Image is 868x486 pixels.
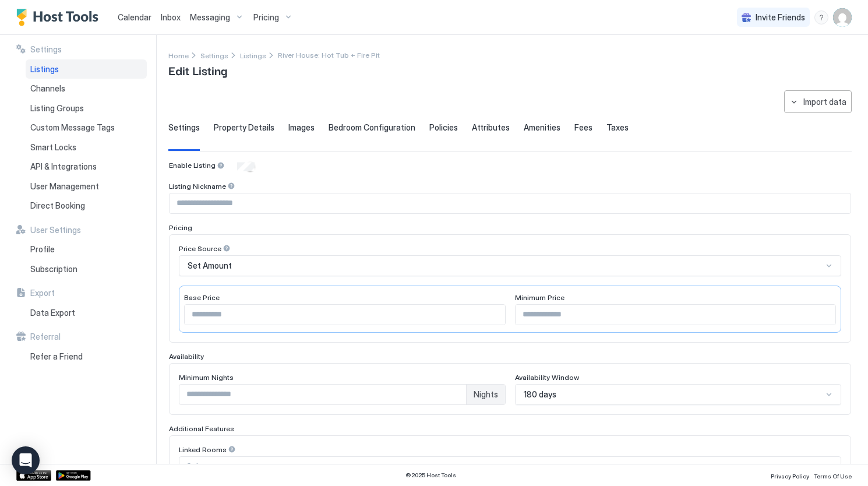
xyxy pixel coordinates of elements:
[168,51,189,60] span: Home
[118,11,151,23] a: Calendar
[168,61,227,79] span: Edit Listing
[30,332,61,342] span: Referral
[30,288,55,298] span: Export
[30,308,75,318] span: Data Export
[474,389,498,400] span: Nights
[516,305,836,325] input: Input Field
[168,49,189,61] a: Home
[574,122,592,133] span: Fees
[26,98,147,118] a: Listing Groups
[472,122,510,133] span: Attributes
[771,473,809,480] span: Privacy Policy
[169,223,192,232] span: Pricing
[190,12,230,23] span: Messaging
[814,473,852,480] span: Terms Of Use
[756,12,805,23] span: Invite Friends
[169,161,216,170] span: Enable Listing
[179,385,466,404] input: Input Field
[26,347,147,367] a: Refer a Friend
[30,64,59,75] span: Listings
[515,373,579,382] span: Availability Window
[26,157,147,177] a: API & Integrations
[169,424,234,433] span: Additional Features
[30,244,55,255] span: Profile
[26,240,147,259] a: Profile
[30,122,115,133] span: Custom Message Tags
[168,122,200,133] span: Settings
[16,9,104,26] a: Host Tools Logo
[26,177,147,196] a: User Management
[30,142,76,153] span: Smart Locks
[30,225,81,235] span: User Settings
[771,469,809,481] a: Privacy Policy
[26,138,147,157] a: Smart Locks
[803,96,846,108] div: Import data
[814,10,828,24] div: menu
[200,49,228,61] a: Settings
[240,51,266,60] span: Listings
[118,12,151,22] span: Calendar
[30,44,62,55] span: Settings
[56,470,91,481] a: Google Play Store
[30,200,85,211] span: Direct Booking
[179,244,221,253] span: Price Source
[278,51,380,59] span: Breadcrumb
[405,471,456,479] span: © 2025 Host Tools
[784,90,852,113] button: Import data
[169,352,204,361] span: Availability
[179,373,234,382] span: Minimum Nights
[240,49,266,61] div: Breadcrumb
[515,293,564,302] span: Minimum Price
[12,446,40,474] div: Open Intercom Messenger
[30,161,97,172] span: API & Integrations
[524,122,560,133] span: Amenities
[833,8,852,27] div: User profile
[161,12,181,22] span: Inbox
[26,196,147,216] a: Direct Booking
[185,305,505,325] input: Input Field
[26,59,147,79] a: Listings
[240,49,266,61] a: Listings
[184,293,220,302] span: Base Price
[30,83,65,94] span: Channels
[30,181,99,192] span: User Management
[329,122,415,133] span: Bedroom Configuration
[26,118,147,138] a: Custom Message Tags
[26,259,147,279] a: Subscription
[30,103,84,114] span: Listing Groups
[200,49,228,61] div: Breadcrumb
[188,260,232,271] span: Set Amount
[253,12,279,23] span: Pricing
[200,51,228,60] span: Settings
[524,389,556,400] span: 180 days
[429,122,458,133] span: Policies
[161,11,181,23] a: Inbox
[168,49,189,61] div: Breadcrumb
[26,303,147,323] a: Data Export
[30,351,83,362] span: Refer a Friend
[26,79,147,98] a: Channels
[30,264,77,274] span: Subscription
[814,469,852,481] a: Terms Of Use
[169,182,226,191] span: Listing Nickname
[606,122,629,133] span: Taxes
[214,122,274,133] span: Property Details
[16,470,51,481] a: App Store
[179,445,227,454] span: Linked Rooms
[170,193,851,213] input: Input Field
[288,122,315,133] span: Images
